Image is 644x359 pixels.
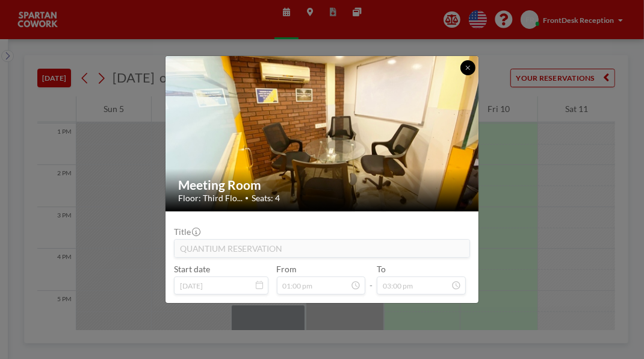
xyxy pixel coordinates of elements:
label: Start date [174,264,210,274]
label: From [277,264,297,274]
span: - [370,268,373,291]
label: Title [174,226,199,237]
img: 537.jpg [166,16,479,252]
input: (No title) [175,240,469,258]
h2: Meeting Room [178,177,467,193]
span: Seats: 4 [252,193,280,203]
span: • [246,194,249,202]
span: Floor: Third Flo... [178,193,243,203]
label: To [377,264,386,274]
